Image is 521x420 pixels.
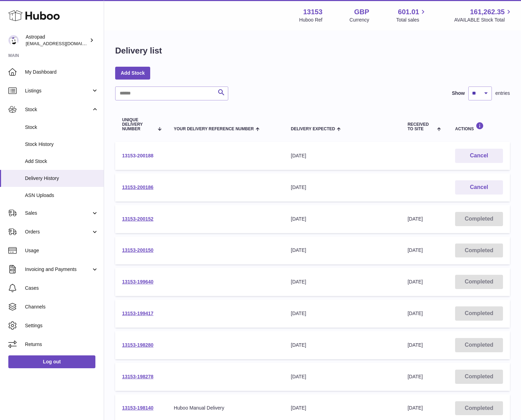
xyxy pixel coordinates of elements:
[25,304,99,310] span: Channels
[291,153,394,159] div: [DATE]
[291,373,394,380] div: [DATE]
[299,17,323,23] div: Huboo Ref
[122,184,153,190] a: 13153-200186
[455,149,503,163] button: Cancel
[495,90,510,97] span: entries
[408,279,423,285] span: [DATE]
[408,342,423,348] span: [DATE]
[408,122,435,131] span: Received to Site
[115,45,162,56] h1: Delivery list
[455,180,503,195] button: Cancel
[25,106,91,113] span: Stock
[122,405,153,411] a: 13153-198140
[25,266,91,273] span: Invoicing and Payments
[122,216,153,222] a: 13153-200152
[122,153,153,158] a: 13153-200188
[408,247,423,253] span: [DATE]
[291,247,394,254] div: [DATE]
[25,210,91,216] span: Sales
[25,158,99,165] span: Add Stock
[291,216,394,222] div: [DATE]
[396,7,427,23] a: 601.01 Total sales
[303,7,323,17] strong: 13153
[25,175,99,182] span: Delivery History
[26,41,102,46] span: [EMAIL_ADDRESS][DOMAIN_NAME]
[8,355,95,368] a: Log out
[398,7,419,17] span: 601.01
[350,17,369,23] div: Currency
[25,88,91,94] span: Listings
[408,216,423,222] span: [DATE]
[452,90,465,97] label: Show
[354,7,369,17] strong: GBP
[291,184,394,191] div: [DATE]
[291,279,394,285] div: [DATE]
[122,311,153,316] a: 13153-199417
[25,124,99,131] span: Stock
[408,405,423,411] span: [DATE]
[25,229,91,235] span: Orders
[454,17,513,23] span: AVAILABLE Stock Total
[115,67,150,79] a: Add Stock
[25,192,99,199] span: ASN Uploads
[25,285,99,291] span: Cases
[470,7,505,17] span: 161,262.35
[25,69,99,75] span: My Dashboard
[122,279,153,285] a: 13153-199640
[8,35,19,46] img: matt@astropad.com
[455,122,503,131] div: Actions
[291,342,394,348] div: [DATE]
[122,374,153,379] a: 13153-198278
[26,34,88,47] div: Astropad
[291,405,394,411] div: [DATE]
[291,127,335,131] span: Delivery Expected
[25,141,99,148] span: Stock History
[122,247,153,253] a: 13153-200150
[25,322,99,329] span: Settings
[25,341,99,348] span: Returns
[122,118,154,132] span: Unique Delivery Number
[454,7,513,23] a: 161,262.35 AVAILABLE Stock Total
[174,127,254,131] span: Your Delivery Reference Number
[408,374,423,379] span: [DATE]
[291,310,394,317] div: [DATE]
[122,342,153,348] a: 13153-198280
[396,17,427,23] span: Total sales
[174,405,277,411] div: Huboo Manual Delivery
[25,247,99,254] span: Usage
[408,311,423,316] span: [DATE]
